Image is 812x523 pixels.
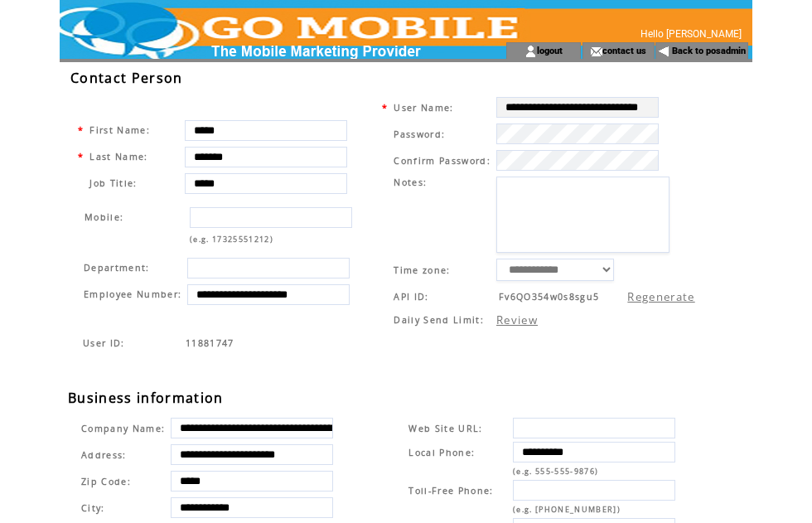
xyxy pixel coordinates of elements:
span: User Name: [394,102,453,114]
span: Toll-Free Phone: [408,485,493,496]
a: Review [496,312,538,327]
span: Time zone: [394,264,450,276]
span: (e.g. 555-555-9876) [513,466,598,477]
a: Back to posadmin [672,46,746,56]
span: City: [81,502,105,514]
span: Address: [81,449,127,461]
span: Confirm Password: [394,155,491,167]
span: First Name: [89,124,150,136]
span: Daily Send Limit: [394,314,484,326]
span: Indicates the agent code for sign up page with sales agent or reseller tracking code [186,337,234,349]
img: account_icon.gif [524,45,537,58]
span: Department: [84,262,150,274]
span: Fv6QO354w0s8sgu5 [499,291,599,303]
a: logout [537,45,563,56]
span: Contact Person [70,69,183,87]
span: Last Name: [89,151,147,162]
span: Notes: [394,177,427,188]
img: contact_us_icon.gif [590,45,602,58]
a: Regenerate [627,289,694,304]
span: Business information [68,389,224,407]
a: contact us [602,45,646,56]
span: Hello [PERSON_NAME] [640,28,742,40]
span: Company Name: [81,423,165,434]
span: Password: [394,128,445,140]
span: Zip Code: [81,476,131,487]
span: Indicates the agent code for sign up page with sales agent or reseller tracking code [83,337,125,349]
span: Web Site URL: [408,423,482,434]
span: Local Phone: [408,447,475,458]
span: (e.g. 17325551212) [190,234,273,245]
span: Job Title: [89,177,137,189]
span: (e.g. [PHONE_NUMBER]) [513,504,621,515]
img: backArrow.gif [658,45,670,58]
span: Employee Number: [84,288,181,300]
span: Mobile: [85,211,123,223]
span: API ID: [394,291,428,303]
